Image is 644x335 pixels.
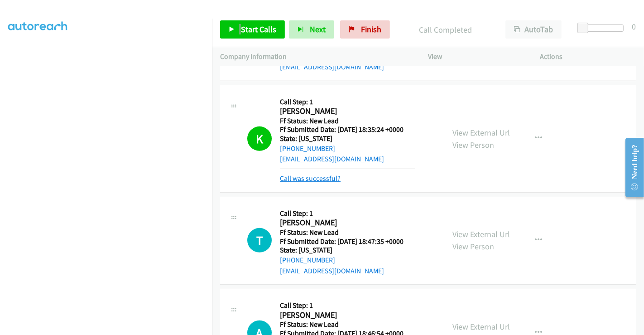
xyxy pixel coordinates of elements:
div: 0 [632,20,636,33]
a: [EMAIL_ADDRESS][DOMAIN_NAME] [280,63,384,71]
div: Delay between calls (in seconds) [582,24,624,32]
h5: Ff Status: New Lead [280,117,415,126]
p: Actions [540,51,636,62]
h5: Ff Submitted Date: [DATE] 18:47:35 +0000 [280,237,404,246]
a: Start Calls [220,20,285,39]
h5: Call Step: 1 [280,301,404,310]
h5: Call Step: 1 [280,97,415,107]
h2: [PERSON_NAME] [280,310,404,320]
button: Next [289,20,334,39]
h5: Ff Status: New Lead [280,228,404,237]
h2: [PERSON_NAME] [280,218,404,228]
h5: Call Step: 1 [280,209,404,218]
a: View External Url [452,127,510,138]
h5: Ff Submitted Date: [DATE] 18:35:24 +0000 [280,125,415,134]
h5: State: [US_STATE] [280,246,404,255]
span: Next [310,24,326,34]
h1: T [247,228,272,252]
p: Call Completed [402,24,489,36]
a: Finish [340,20,390,39]
a: [PHONE_NUMBER] [280,144,335,153]
a: View Person [452,241,494,252]
div: The call is yet to be attempted [247,228,272,252]
a: Call was successful? [280,174,341,183]
a: [EMAIL_ADDRESS][DOMAIN_NAME] [280,155,384,163]
p: View [428,51,524,62]
a: View Person [452,140,494,150]
a: [PHONE_NUMBER] [280,256,335,264]
span: Finish [361,24,381,34]
h2: [PERSON_NAME] [280,106,415,117]
h1: K [247,126,272,151]
button: AutoTab [505,20,562,39]
p: Company Information [220,51,412,62]
span: Start Calls [241,24,276,34]
h5: Ff Status: New Lead [280,320,404,329]
h5: State: [US_STATE] [280,134,415,143]
a: View External Url [452,229,510,239]
a: [EMAIL_ADDRESS][DOMAIN_NAME] [280,267,384,275]
a: View External Url [452,321,510,332]
iframe: Resource Center [618,131,644,204]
